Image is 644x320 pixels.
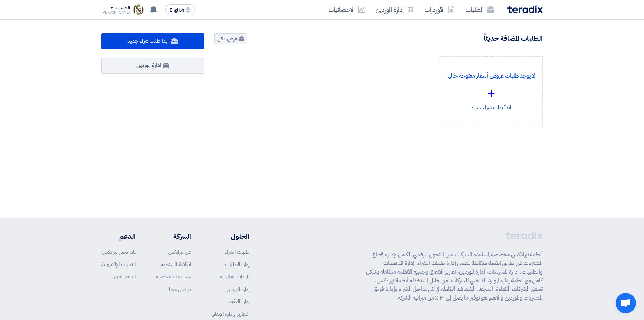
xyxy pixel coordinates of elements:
li: الشركة [156,231,191,241]
a: عن تيرادكس [168,248,191,256]
a: سياسة الخصوصية [156,273,191,280]
div: Open chat [616,293,636,313]
a: تواصل معنا [169,285,191,293]
button: English [165,4,195,15]
li: الدعم [101,231,136,241]
a: اتفاقية المستخدم [160,261,191,268]
a: إدارة العقود [228,298,249,305]
div: + [446,83,537,104]
a: التقارير وإدارة الإنفاق [211,310,249,318]
span: ابدأ طلب شراء جديد [127,37,168,45]
div: ابدأ طلب شراء جديد [446,62,537,122]
a: الاحصائيات [323,2,370,18]
p: لا يوجد طلبات عروض أسعار مفتوحة حاليا [446,71,537,80]
img: Teradix logo [507,5,543,13]
a: الدعم الفني [114,273,136,280]
a: عرض الكل [214,33,247,44]
a: الطلبات [460,2,499,18]
a: إدارة الموردين [370,2,419,18]
a: الندوات الإلكترونية [101,261,136,268]
span: English [170,8,184,13]
a: إدارة الموردين [226,285,249,293]
p: أنظمة تيرادكس مخصصة لمساعدة الشركات على التحول الرقمي الكامل لإدارة قطاع المشتريات عن طريق أنظمة ... [366,250,543,302]
a: طلبات الشراء [225,248,249,256]
div: [PERSON_NAME] [101,10,130,14]
a: الأوردرات [419,2,460,18]
div: الحساب [115,5,130,11]
img: Screenshot___1756930143446.png [133,4,144,15]
a: ادارة الموردين [101,58,204,74]
a: إدارة الطلبات [225,261,249,268]
li: الحلول [211,231,249,241]
h4: الطلبات المضافة حديثاً [484,34,543,43]
a: المزادات العكسية [220,273,249,280]
a: لماذا تختار تيرادكس [102,248,136,256]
